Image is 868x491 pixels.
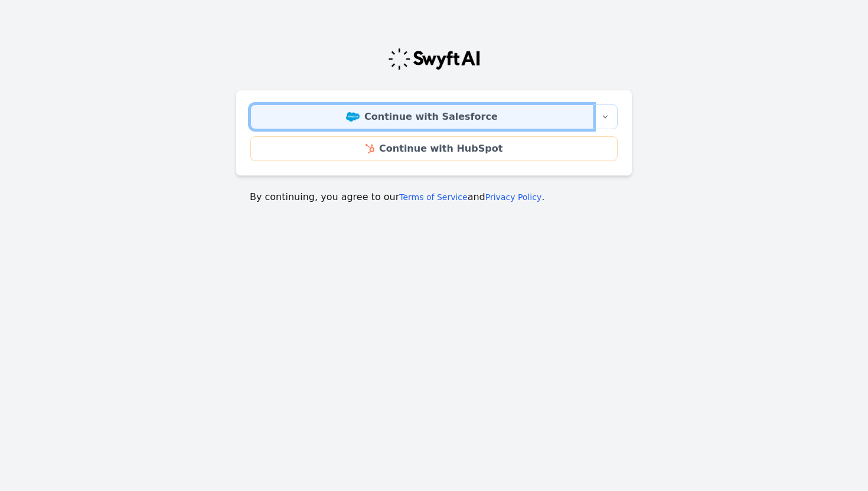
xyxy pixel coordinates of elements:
p: By continuing, you agree to our and . [250,190,618,204]
img: Salesforce [346,112,360,122]
a: Continue with Salesforce [250,104,593,129]
a: Continue with HubSpot [250,136,618,161]
a: Privacy Policy [485,192,541,202]
a: Terms of Service [399,192,467,202]
img: Swyft Logo [387,47,481,71]
img: HubSpot [366,144,374,153]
